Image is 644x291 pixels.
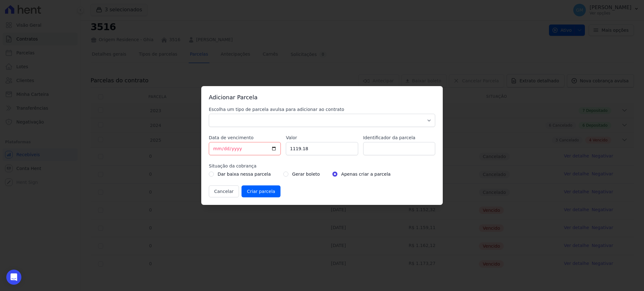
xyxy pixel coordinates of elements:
label: Apenas criar a parcela [341,170,391,178]
h3: Adicionar Parcela [209,94,435,101]
label: Data de vencimento [209,135,281,141]
label: Gerar boleto [292,170,320,178]
label: Identificador da parcela [363,135,435,141]
button: Cancelar [209,185,239,197]
label: Dar baixa nessa parcela [218,170,271,178]
label: Escolha um tipo de parcela avulsa para adicionar ao contrato [209,106,435,113]
input: Criar parcela [241,185,280,197]
label: Situação da cobrança [209,163,435,169]
div: Open Intercom Messenger [6,270,21,285]
label: Valor [286,135,358,141]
